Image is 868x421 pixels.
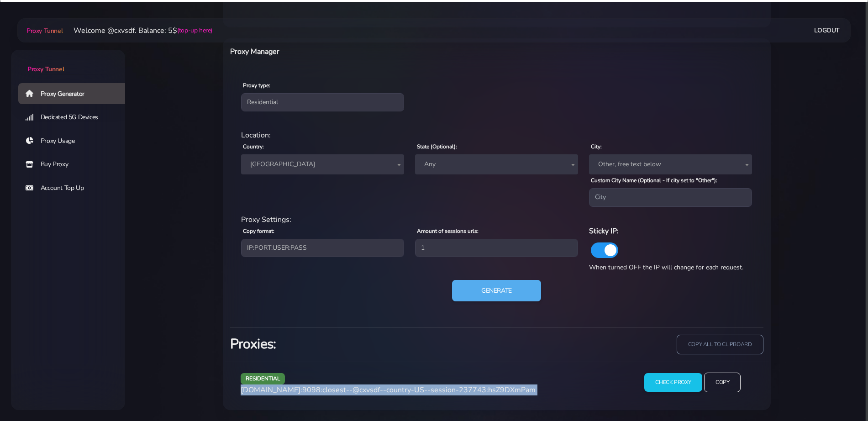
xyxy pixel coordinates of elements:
a: Logout [814,22,840,39]
span: [DOMAIN_NAME]:9098:closest--@cxvsdf--country-US--session-237743:hsZ9DXmPam [241,385,536,395]
span: Any [421,158,573,171]
span: residential [241,373,285,384]
h6: Proxy Manager [230,46,537,58]
label: Proxy type: [243,81,270,89]
span: When turned OFF the IP will change for each request. [589,263,743,272]
label: State (Optional): [417,142,457,151]
button: Generate [452,280,541,302]
input: City [589,188,752,206]
input: Check Proxy [644,373,702,392]
a: Proxy Tunnel [25,23,63,38]
label: Custom City Name (Optional - If city set to "Other"): [591,176,717,184]
div: Proxy Settings: [236,214,758,225]
a: Buy Proxy [18,154,132,175]
span: Other, free text below [589,154,752,174]
li: Welcome @cxvsdf. Balance: 5$ [63,25,212,36]
input: Copy [704,373,741,392]
a: (top-up here) [177,26,212,35]
a: Account Top Up [18,178,132,199]
span: United States of America [241,154,404,174]
span: United States of America [247,158,399,171]
a: Dedicated 5G Devices [18,107,132,128]
label: Copy format: [243,227,274,235]
label: Amount of sessions urls: [417,227,479,235]
label: Country: [243,142,264,151]
a: Proxy Usage [18,131,132,152]
a: Proxy Tunnel [11,50,125,74]
h3: Proxies: [230,335,491,353]
span: Other, free text below [594,158,747,171]
div: Location: [236,130,758,141]
iframe: Webchat Widget [733,272,857,410]
a: Proxy Generator [18,83,132,104]
span: Any [415,154,578,174]
span: Proxy Tunnel [26,26,63,35]
input: copy all to clipboard [677,335,763,354]
label: City: [591,142,602,151]
span: Proxy Tunnel [27,65,64,74]
h6: Sticky IP: [589,225,752,237]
